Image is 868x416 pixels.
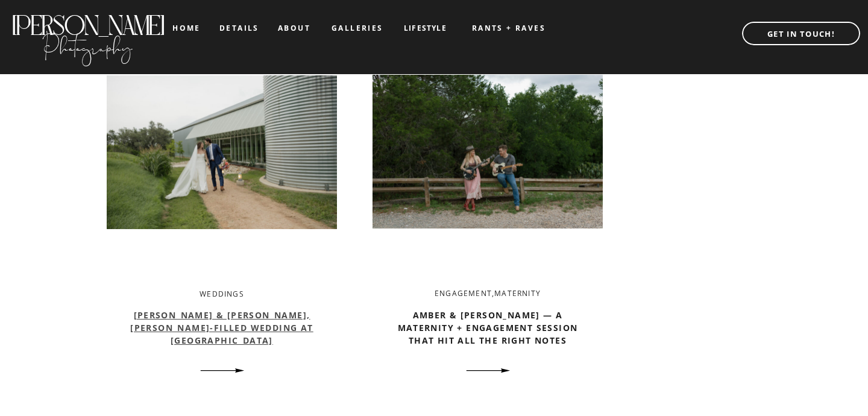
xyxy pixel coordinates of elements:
[767,28,835,39] b: GET IN TOUCH!
[172,24,201,32] a: home
[435,288,492,298] a: Engagement
[10,24,165,63] a: Photography
[494,288,541,298] a: Maternity
[461,361,515,381] a: Amber & Zack — A Maternity + Engagement Session That Hit All the Right Notes
[430,289,545,298] h3: ,
[278,24,310,33] a: about
[461,24,557,33] a: RANTS + RAVES
[219,24,259,31] a: details
[398,309,578,346] a: Amber & [PERSON_NAME] — A Maternity + Engagement Session That Hit All the Right Notes
[373,30,603,273] a: Amber & Zack — A Maternity + Engagement Session That Hit All the Right Notes
[395,24,456,33] a: LIFESTYLE
[130,309,313,346] a: [PERSON_NAME] & [PERSON_NAME], [PERSON_NAME]-Filled Wedding at [GEOGRAPHIC_DATA]
[107,31,337,274] a: Erica & Zack’s Stormy, Joy-Filled Wedding at Prospect House
[10,10,165,30] a: [PERSON_NAME]
[195,361,249,381] a: Erica & Zack’s Stormy, Joy-Filled Wedding at Prospect House
[200,289,244,299] a: Weddings
[332,24,382,33] a: galleries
